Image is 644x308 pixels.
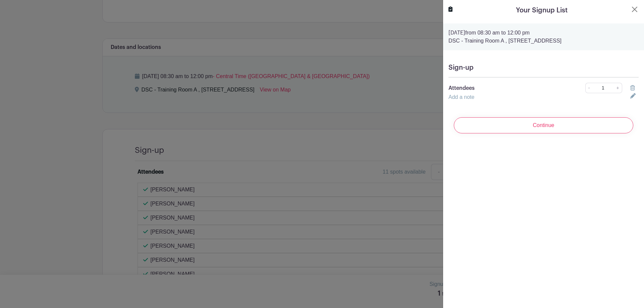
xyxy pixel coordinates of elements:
[614,83,622,93] a: +
[448,84,556,92] p: Attendees
[454,117,633,133] input: Continue
[516,5,568,15] h5: Your Signup List
[585,83,593,93] a: -
[448,94,474,100] a: Add a note
[448,64,639,72] h5: Sign-up
[631,5,639,13] button: Close
[448,37,639,45] p: DSC - Training Room A , [STREET_ADDRESS]
[448,29,639,37] p: from 08:30 am to 12:00 pm
[448,30,465,36] strong: [DATE]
